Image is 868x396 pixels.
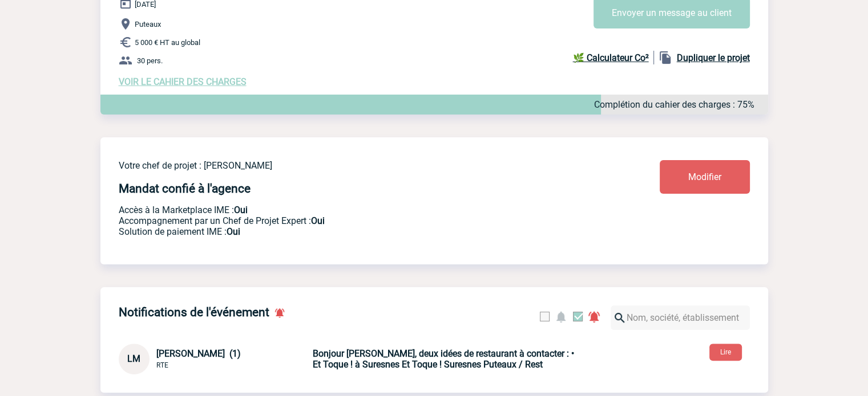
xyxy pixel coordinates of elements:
p: Accès à la Marketplace IME : [119,205,592,215]
a: 🌿 Calculateur Co² [573,51,654,64]
span: 5 000 € HT au global [135,38,200,47]
a: Lire [700,346,751,357]
span: RTE [156,361,168,369]
h4: Notifications de l'événement [119,305,269,319]
p: Conformité aux process achat client, Prise en charge de la facturation, Mutualisation de plusieur... [119,226,592,237]
button: Lire [709,344,742,361]
a: VOIR LE CAHIER DES CHARGES [119,76,247,87]
div: Conversation privée : Client - Agence [119,344,310,374]
p: Votre chef de projet : [PERSON_NAME] [119,160,592,171]
span: Modifier [688,172,721,182]
a: LM [PERSON_NAME] (1) RTE Bonjour [PERSON_NAME], deux idées de restaurant à contacter : • Et Toque... [119,353,581,364]
span: [PERSON_NAME] (1) [156,348,241,359]
b: Oui [227,226,240,237]
span: Puteaux [135,20,161,28]
b: 🌿 Calculateur Co² [573,52,649,63]
h4: Mandat confié à l'agence [119,182,251,195]
b: Dupliquer le projet [677,52,750,63]
b: Bonjour [PERSON_NAME], deux idées de restaurant à contacter : • Et Toque ! à Suresnes Et Toque ! ... [313,348,574,370]
b: Oui [311,215,325,226]
img: file_copy-black-24dp.png [659,51,672,64]
span: LM [127,353,140,364]
span: 30 pers. [137,56,163,65]
b: Oui [234,205,248,215]
p: Prestation payante [119,215,592,226]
